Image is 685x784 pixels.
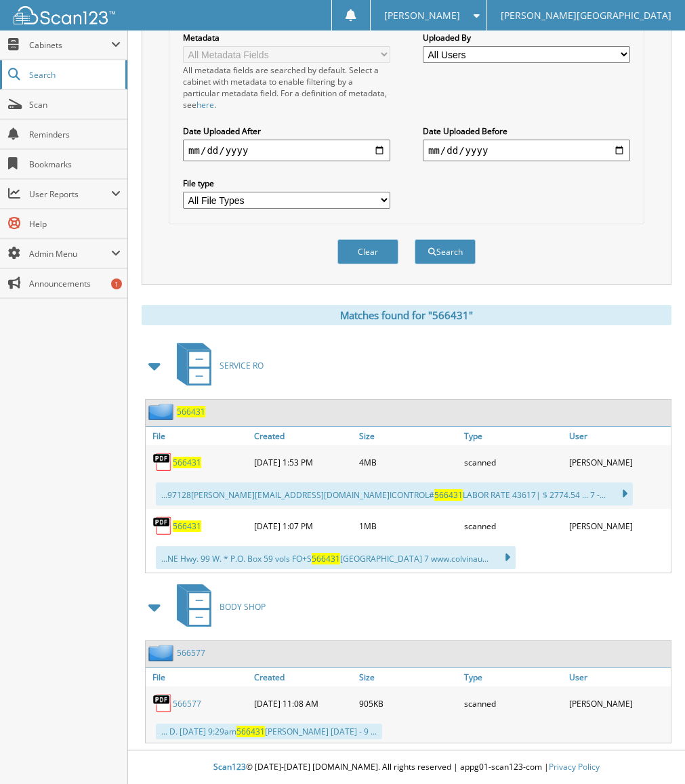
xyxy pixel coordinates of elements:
[156,546,516,569] div: ...NE Hwy. 99 W. * P.O. Box 59 vols FO+S [GEOGRAPHIC_DATA] 7 www.colvinau...
[183,32,390,43] label: Metadata
[156,724,382,739] div: ... D. [DATE] 9:29am [PERSON_NAME] [DATE] - 9 ...
[356,427,461,445] a: Size
[29,39,111,51] span: Cabinets
[169,580,266,634] a: BODY SHOP
[128,751,685,784] div: © [DATE]-[DATE] [DOMAIN_NAME]. All rights reserved | appg01-scan123-com |
[251,449,356,476] div: [DATE] 1:53 PM
[356,512,461,539] div: 1MB
[617,719,685,784] iframe: Chat Widget
[29,129,121,140] span: Reminders
[148,644,177,661] img: folder2.png
[356,449,461,476] div: 4MB
[148,403,177,420] img: folder2.png
[312,553,340,564] span: 566431
[461,449,566,476] div: scanned
[220,360,264,371] span: SERVICE RO
[461,427,566,445] a: Type
[183,140,390,161] input: start
[173,520,201,532] a: 566431
[29,278,121,289] span: Announcements
[29,188,111,200] span: User Reports
[156,482,633,506] div: ...97128 [PERSON_NAME][EMAIL_ADDRESS][DOMAIN_NAME] ICONTROL# LABOR RATE 43617| $ 2774.54 ... 7 -...
[251,427,356,445] a: Created
[566,668,671,686] a: User
[196,99,214,110] a: here
[29,99,121,110] span: Scan
[142,305,671,325] div: Matches found for "566431"
[356,690,461,717] div: 905KB
[146,427,251,445] a: File
[566,449,671,476] div: [PERSON_NAME]
[177,406,205,417] a: 566431
[566,427,671,445] a: User
[29,248,111,260] span: Admin Menu
[183,64,390,110] div: All metadata fields are searched by default. Select a cabinet with metadata to enable filtering b...
[501,12,671,20] span: [PERSON_NAME][GEOGRAPHIC_DATA]
[566,512,671,539] div: [PERSON_NAME]
[251,668,356,686] a: Created
[423,140,630,161] input: end
[169,339,264,392] a: SERVICE RO
[14,6,115,24] img: scan123-logo-white.svg
[434,489,463,501] span: 566431
[152,452,173,472] img: PDF.png
[461,668,566,686] a: Type
[566,690,671,717] div: [PERSON_NAME]
[146,668,251,686] a: File
[461,690,566,717] div: scanned
[173,698,201,709] a: 566577
[152,693,173,714] img: PDF.png
[423,32,630,43] label: Uploaded By
[152,516,173,536] img: PDF.png
[183,178,390,189] label: File type
[173,457,201,468] a: 566431
[356,668,461,686] a: Size
[220,601,266,613] span: BODY SHOP
[337,239,398,264] button: Clear
[183,125,390,137] label: Date Uploaded After
[251,690,356,717] div: [DATE] 11:08 AM
[423,125,630,137] label: Date Uploaded Before
[415,239,476,264] button: Search
[549,761,600,772] a: Privacy Policy
[29,69,119,81] span: Search
[213,761,246,772] span: Scan123
[111,278,122,289] div: 1
[29,218,121,230] span: Help
[29,159,121,170] span: Bookmarks
[177,647,205,659] a: 566577
[236,726,265,737] span: 566431
[251,512,356,539] div: [DATE] 1:07 PM
[461,512,566,539] div: scanned
[384,12,460,20] span: [PERSON_NAME]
